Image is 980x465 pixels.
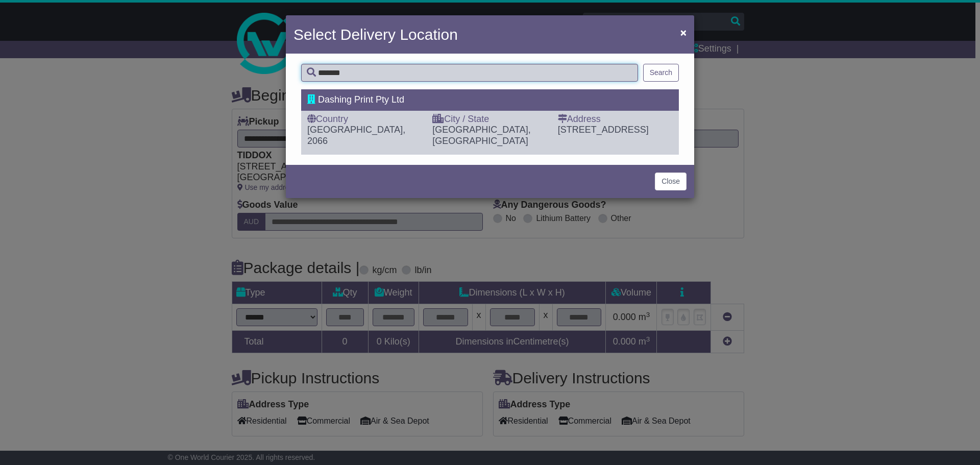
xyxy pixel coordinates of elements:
[307,125,405,146] span: [GEOGRAPHIC_DATA], 2066
[643,64,679,82] button: Search
[293,23,458,46] h4: Select Delivery Location
[680,27,687,38] span: ×
[558,125,649,135] span: [STREET_ADDRESS]
[558,114,673,125] div: Address
[675,22,692,43] button: Close
[307,114,422,125] div: Country
[432,125,530,146] span: [GEOGRAPHIC_DATA], [GEOGRAPHIC_DATA]
[432,114,547,125] div: City / State
[655,173,687,190] button: Close
[318,94,404,105] span: Dashing Print Pty Ltd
